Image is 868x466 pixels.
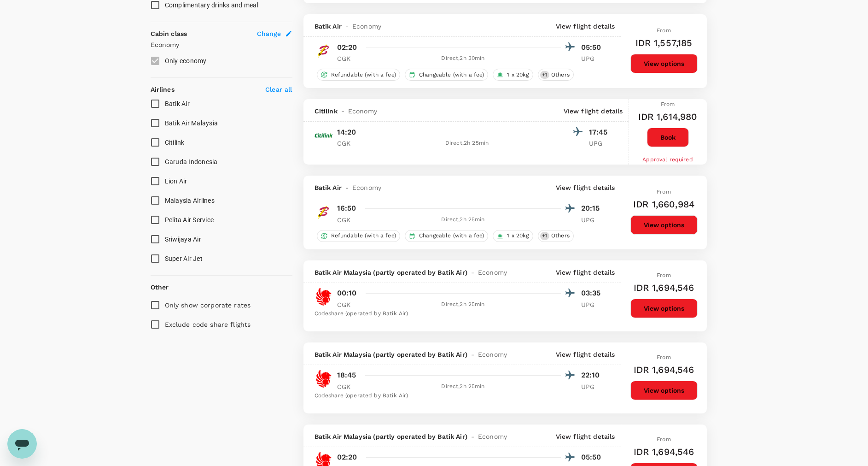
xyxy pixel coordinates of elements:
span: Economy [348,106,377,116]
span: Others [548,71,573,79]
span: Batik Air Malaysia (partly operated by Batik Air) [315,268,467,277]
p: Only show corporate rates [165,301,251,310]
p: 20:15 [581,203,604,214]
img: ID [315,41,333,60]
p: View flight details [564,106,623,116]
div: 1 x 20kg [493,69,533,81]
span: From [661,101,675,107]
img: QG [315,126,333,145]
h6: IDR 1,694,546 [634,444,694,459]
button: Book [647,128,689,147]
h6: IDR 1,557,185 [635,35,693,50]
div: Refundable (with a fee) [317,69,400,81]
span: Batik Air Malaysia (partly operated by Batik Air) [315,432,467,441]
span: Refundable (with a fee) [327,71,400,79]
span: Only economy [165,57,207,65]
h6: IDR 1,694,546 [634,362,694,377]
span: Economy [478,268,507,277]
span: Batik Air Malaysia (partly operated by Batik Air) [315,350,467,359]
h6: IDR 1,614,980 [638,109,698,124]
p: 05:50 [581,42,604,53]
span: + 1 [540,71,549,79]
span: + 1 [540,232,549,240]
h6: IDR 1,660,984 [633,197,694,212]
div: Direct , 2h 25min [366,300,561,309]
span: Changeable (with a fee) [415,232,488,240]
span: Economy [478,350,507,359]
span: From [657,189,671,195]
p: 17:45 [589,127,612,138]
span: From [657,272,671,278]
p: UPG [581,215,604,224]
div: +1Others [538,230,574,242]
span: Change [257,29,281,38]
img: ID [315,203,333,221]
p: 00:10 [337,288,357,299]
p: CGK [337,382,360,391]
h6: IDR 1,694,546 [634,280,694,295]
span: Citilink [165,139,185,146]
p: View flight details [556,350,615,359]
span: Approval required [642,156,693,163]
p: CGK [337,300,360,309]
p: CGK [337,139,360,148]
span: 1 x 20kg [503,232,532,240]
p: 18:45 [337,370,356,381]
span: Batik Air [165,100,190,107]
img: OD [315,288,333,306]
span: Complimentary drinks and meal [165,1,258,9]
span: From [657,27,671,34]
span: Economy [478,432,507,441]
div: Refundable (with a fee) [317,230,400,242]
span: - [338,106,348,116]
p: Economy [151,40,292,49]
span: Others [548,232,573,240]
div: Direct , 2h 25min [366,139,569,148]
p: 03:35 [581,288,604,299]
p: Other [151,283,169,292]
p: 02:20 [337,452,357,463]
strong: Airlines [151,86,175,93]
div: Changeable (with a fee) [405,69,488,81]
p: 02:20 [337,42,357,53]
span: Batik Air [315,183,342,192]
iframe: Button to launch messaging window [7,429,37,459]
span: Batik Air [315,22,342,31]
button: View options [630,54,698,73]
p: View flight details [556,432,615,441]
div: Codeshare (operated by Batik Air) [315,309,604,319]
span: - [467,432,478,441]
p: UPG [581,54,604,63]
div: Direct , 2h 30min [366,54,561,63]
span: - [342,183,352,192]
span: Economy [352,183,381,192]
p: 16:50 [337,203,356,214]
span: Citilink [315,106,338,116]
div: Direct , 2h 25min [366,215,561,224]
span: Super Air Jet [165,255,203,262]
button: View options [630,381,698,400]
span: From [657,354,671,360]
span: - [342,22,352,31]
span: Malaysia Airlines [165,197,215,204]
span: Sriwijaya Air [165,236,201,243]
p: 22:10 [581,370,604,381]
span: Pelita Air Service [165,216,214,224]
button: View options [630,299,698,318]
span: Refundable (with a fee) [327,232,400,240]
span: Garuda Indonesia [165,158,218,165]
span: Lion Air [165,177,187,185]
button: View options [630,215,698,235]
p: View flight details [556,268,615,277]
p: Exclude code share flights [165,320,251,329]
span: - [467,268,478,277]
span: 1 x 20kg [503,71,532,79]
p: View flight details [556,22,615,31]
div: +1Others [538,69,574,81]
img: OD [315,370,333,388]
p: UPG [589,139,612,148]
span: Changeable (with a fee) [415,71,488,79]
p: CGK [337,54,360,63]
p: 14:20 [337,127,356,138]
span: - [467,350,478,359]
